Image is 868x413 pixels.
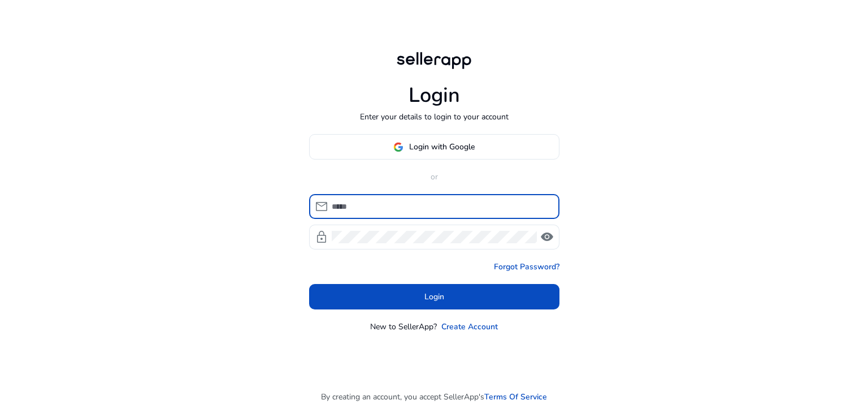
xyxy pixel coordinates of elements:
[309,284,559,309] button: Login
[309,134,559,160] button: Login with Google
[370,321,437,333] p: New to SellerApp?
[494,261,559,273] a: Forgot Password?
[315,230,328,244] span: lock
[360,111,509,123] p: Enter your details to login to your account
[409,83,460,107] h1: Login
[315,200,328,213] span: mail
[441,321,498,333] a: Create Account
[424,291,444,303] span: Login
[309,171,559,183] p: or
[540,230,554,244] span: visibility
[409,141,475,153] span: Login with Google
[393,142,403,152] img: google-logo.svg
[484,391,547,403] a: Terms Of Service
